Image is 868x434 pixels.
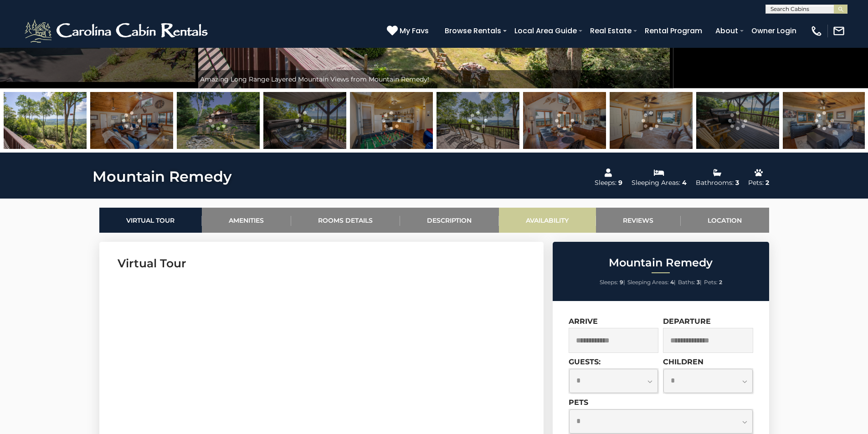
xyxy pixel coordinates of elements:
[747,23,801,39] a: Owner Login
[620,279,623,286] strong: 9
[177,92,260,149] img: 163266958
[586,23,636,39] a: Real Estate
[202,208,291,233] a: Amenities
[832,25,845,37] img: mail-regular-white.png
[704,279,718,286] span: Pets:
[569,398,588,407] label: Pets
[719,279,722,286] strong: 2
[23,17,212,45] img: White-1-2.png
[711,23,743,39] a: About
[90,92,173,149] img: 163266995
[350,92,433,149] img: 163266961
[783,92,866,149] img: 163266965
[118,255,525,271] h3: Virtual Tour
[569,317,598,326] label: Arrive
[681,208,769,233] a: Location
[263,92,346,149] img: 163266960
[510,23,581,39] a: Local Area Guide
[678,276,702,288] li: |
[600,279,618,286] span: Sleeps:
[4,92,87,149] img: 163266957
[440,23,506,39] a: Browse Rentals
[696,92,779,149] img: 163266964
[387,25,431,37] a: My Favs
[610,92,693,149] img: 163266963
[697,279,700,286] strong: 3
[437,92,519,149] img: 163266962
[499,208,596,233] a: Availability
[627,279,669,286] span: Sleeping Areas:
[99,208,202,233] a: Virtual Tour
[810,25,823,37] img: phone-regular-white.png
[195,70,673,88] div: Amazing Long Range Layered Mountain Views from Mountain Remedy!
[663,357,704,366] label: Children
[640,23,707,39] a: Rental Program
[678,279,695,286] span: Baths:
[670,279,674,286] strong: 4
[555,257,767,269] h2: Mountain Remedy
[400,208,499,233] a: Description
[627,276,676,288] li: |
[400,25,429,36] span: My Favs
[663,317,711,326] label: Departure
[569,357,601,366] label: Guests:
[291,208,400,233] a: Rooms Details
[600,276,625,288] li: |
[596,208,681,233] a: Reviews
[523,92,606,149] img: 163266959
